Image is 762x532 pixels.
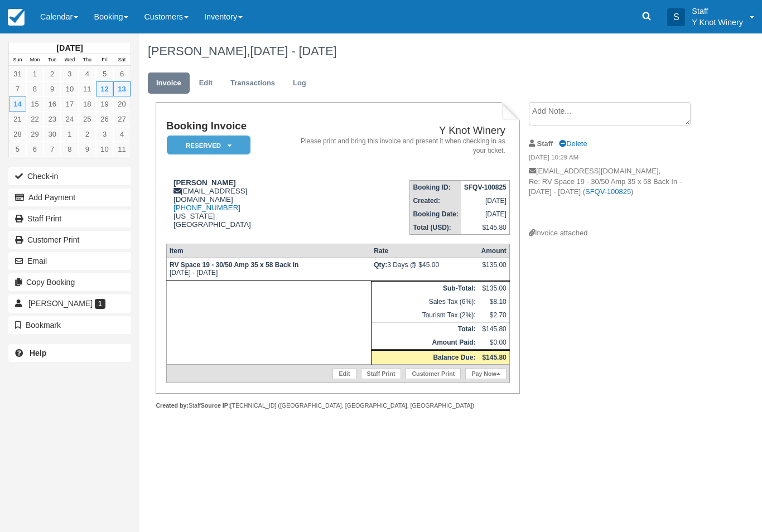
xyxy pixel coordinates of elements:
[301,137,505,156] address: Please print and bring this invoice and present it when checking in as your ticket.
[8,344,131,362] a: Help
[61,54,78,66] th: Wed
[8,273,131,291] button: Copy Booking
[9,112,26,127] a: 21
[692,17,743,28] p: Y Knot Winery
[79,54,96,66] th: Thu
[113,54,131,66] th: Sat
[481,261,506,278] div: $135.00
[537,139,553,148] strong: Staff
[79,127,96,142] a: 2
[8,188,131,206] button: Add Payment
[44,54,61,66] th: Tue
[113,127,131,142] a: 4
[8,9,25,26] img: checkfront-main-nav-mini-logo.png
[96,96,113,112] a: 19
[692,6,743,17] p: Staff
[8,167,131,185] button: Check-in
[79,142,96,157] a: 9
[79,96,96,112] a: 18
[464,183,507,191] strong: SFQV-100825
[173,178,236,187] strong: [PERSON_NAME]
[361,368,402,379] a: Staff Print
[410,207,461,221] th: Booking Date:
[96,66,113,81] a: 5
[410,181,461,195] th: Booking ID:
[529,228,703,239] div: Invoice attached
[9,66,26,81] a: 31
[113,142,131,157] a: 11
[166,178,296,229] div: [EMAIL_ADDRESS][DOMAIN_NAME] [US_STATE] [GEOGRAPHIC_DATA]
[374,261,387,269] strong: Qty
[529,153,703,165] em: [DATE] 10:29 AM
[461,221,510,235] td: $145.80
[166,244,371,258] th: Item
[667,8,685,26] div: S
[95,299,105,309] span: 1
[61,112,78,127] a: 24
[44,66,61,81] a: 2
[166,258,371,281] td: [DATE] - [DATE]
[482,354,506,361] strong: $145.80
[61,127,78,142] a: 1
[8,231,131,249] a: Customer Print
[79,81,96,96] a: 11
[371,295,478,308] td: Sales Tax (6%):
[44,127,61,142] a: 30
[406,368,461,379] a: Customer Print
[8,316,131,334] button: Bookmark
[96,112,113,127] a: 26
[173,204,240,212] a: [PHONE_NUMBER]
[96,142,113,157] a: 10
[113,96,131,112] a: 20
[148,72,190,94] a: Invoice
[8,294,131,312] a: [PERSON_NAME] 1
[26,142,44,157] a: 6
[9,142,26,157] a: 5
[478,322,509,336] td: $145.80
[56,43,83,52] strong: [DATE]
[529,166,703,228] p: [EMAIL_ADDRESS][DOMAIN_NAME], Re: RV Space 19 - 30/50 Amp 35 x 58 Back In - [DATE] - [DATE] ( )
[26,66,44,81] a: 1
[284,72,315,94] a: Log
[79,66,96,81] a: 4
[410,194,461,207] th: Created:
[9,127,26,142] a: 28
[250,44,336,58] span: [DATE] - [DATE]
[61,96,78,112] a: 17
[96,54,113,66] th: Fri
[26,96,44,112] a: 15
[8,252,131,270] button: Email
[44,112,61,127] a: 23
[166,120,296,132] h1: Booking Invoice
[44,96,61,112] a: 16
[113,81,131,96] a: 13
[61,66,78,81] a: 3
[26,112,44,127] a: 22
[79,112,96,127] a: 25
[96,81,113,96] a: 12
[371,308,478,322] td: Tourism Tax (2%):
[166,135,247,156] a: Reserved
[371,322,478,336] th: Total:
[26,81,44,96] a: 8
[371,244,478,258] th: Rate
[44,81,61,96] a: 9
[113,66,131,81] a: 6
[201,402,230,409] strong: Source IP:
[156,402,520,410] div: Staff [TECHNICAL_ID] ([GEOGRAPHIC_DATA], [GEOGRAPHIC_DATA], [GEOGRAPHIC_DATA])
[461,207,510,221] td: [DATE]
[478,282,509,296] td: $135.00
[44,142,61,157] a: 7
[9,81,26,96] a: 7
[222,72,283,94] a: Transactions
[465,368,506,379] a: Pay Now
[9,96,26,112] a: 14
[585,187,631,196] a: SFQV-100825
[148,45,703,58] h1: [PERSON_NAME],
[156,402,189,409] strong: Created by:
[61,142,78,157] a: 8
[478,295,509,308] td: $8.10
[26,127,44,142] a: 29
[61,81,78,96] a: 10
[371,350,478,365] th: Balance Due:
